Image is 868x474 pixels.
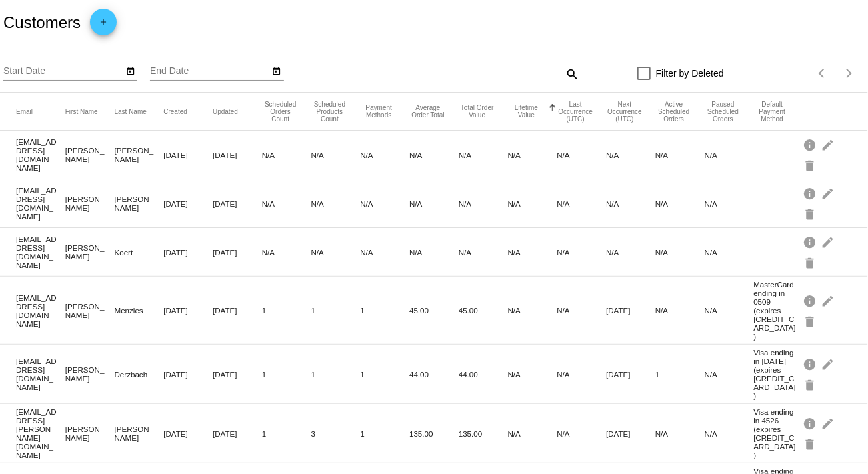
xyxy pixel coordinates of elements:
button: Open calendar [123,63,137,77]
mat-cell: 44.00 [459,367,508,382]
mat-cell: N/A [360,196,409,211]
mat-cell: N/A [557,196,606,211]
mat-icon: delete [803,203,819,224]
mat-cell: N/A [606,196,655,211]
button: Change sorting for PausedScheduledOrdersCount [705,101,742,123]
mat-cell: N/A [705,245,754,260]
mat-icon: info [803,413,819,433]
mat-icon: delete [803,155,819,175]
mat-cell: N/A [311,196,361,211]
mat-cell: [PERSON_NAME] [65,362,115,386]
mat-icon: info [803,290,819,311]
mat-cell: N/A [360,245,409,260]
button: Change sorting for UpdatedUtc [213,107,238,115]
button: Change sorting for NextScheduledOrderOccurrenceUtc [606,101,643,123]
mat-cell: [EMAIL_ADDRESS][PERSON_NAME][DOMAIN_NAME] [16,404,65,463]
span: Filter by Deleted [656,65,724,81]
mat-cell: [DATE] [213,426,262,441]
mat-cell: N/A [262,245,311,260]
mat-cell: [DATE] [163,426,213,441]
mat-cell: [EMAIL_ADDRESS][DOMAIN_NAME] [16,134,65,175]
mat-cell: [PERSON_NAME] [115,191,164,215]
mat-cell: [EMAIL_ADDRESS][DOMAIN_NAME] [16,183,65,224]
mat-icon: edit [821,134,837,155]
mat-cell: [DATE] [163,147,213,163]
mat-cell: [PERSON_NAME] [65,240,115,264]
mat-cell: 1 [360,367,409,382]
mat-icon: delete [803,374,819,395]
button: Previous page [809,60,836,87]
mat-cell: N/A [508,303,557,318]
mat-cell: [PERSON_NAME] [115,143,164,167]
button: Change sorting for FirstName [65,107,98,115]
mat-cell: Visa ending in [DATE] (expires [CREDIT_CARD_DATA]) [753,345,803,403]
mat-cell: 135.00 [459,426,508,441]
button: Change sorting for TotalProductsScheduledCount [311,101,349,123]
mat-icon: info [803,134,819,155]
mat-icon: edit [821,183,837,203]
mat-cell: N/A [508,196,557,211]
mat-cell: N/A [705,196,754,211]
mat-cell: [DATE] [606,426,655,441]
mat-cell: [PERSON_NAME] [65,299,115,323]
h2: Customers [3,13,81,32]
mat-cell: [DATE] [213,367,262,382]
mat-cell: [DATE] [213,303,262,318]
mat-icon: delete [803,311,819,331]
button: Next page [836,60,863,87]
mat-cell: N/A [557,426,606,441]
mat-icon: add [95,17,111,33]
mat-cell: N/A [262,196,311,211]
mat-cell: N/A [409,196,459,211]
button: Change sorting for Email [16,107,33,115]
button: Change sorting for AverageScheduledOrderTotal [409,104,447,119]
input: End Date [150,66,270,77]
button: Change sorting for LastName [115,107,147,115]
mat-cell: 45.00 [459,303,508,318]
button: Change sorting for ActiveScheduledOrdersCount [655,101,693,123]
mat-icon: edit [821,231,837,252]
mat-cell: N/A [606,147,655,163]
mat-cell: [EMAIL_ADDRESS][DOMAIN_NAME] [16,290,65,331]
button: Change sorting for DefaultPaymentMethod [753,101,791,123]
mat-cell: [DATE] [606,367,655,382]
button: Open calendar [270,63,284,77]
mat-cell: [EMAIL_ADDRESS][DOMAIN_NAME] [16,353,65,395]
mat-cell: 1 [262,367,311,382]
mat-cell: N/A [705,367,754,382]
mat-icon: delete [803,433,819,454]
mat-cell: Menzies [115,303,164,318]
mat-cell: N/A [606,245,655,260]
mat-cell: N/A [459,245,508,260]
mat-cell: Visa ending in 4526 (expires [CREDIT_CARD_DATA]) [753,404,803,463]
mat-cell: [DATE] [213,196,262,211]
button: Change sorting for ScheduledOrderLTV [508,104,545,119]
mat-cell: 1 [655,367,705,382]
mat-cell: N/A [655,426,705,441]
button: Change sorting for PaymentMethodsCount [360,104,397,119]
mat-icon: delete [803,252,819,273]
mat-cell: N/A [655,303,705,318]
button: Change sorting for TotalScheduledOrderValue [459,104,496,119]
mat-cell: [PERSON_NAME] [115,421,164,445]
mat-cell: N/A [655,147,705,163]
mat-icon: edit [821,413,837,433]
mat-cell: [PERSON_NAME] [65,421,115,445]
mat-cell: [DATE] [606,303,655,318]
mat-cell: N/A [655,196,705,211]
mat-cell: 1 [311,367,361,382]
mat-cell: N/A [459,147,508,163]
mat-icon: info [803,183,819,203]
mat-cell: 135.00 [409,426,459,441]
button: Change sorting for TotalScheduledOrdersCount [262,101,299,123]
mat-cell: 1 [262,303,311,318]
mat-cell: [DATE] [163,245,213,260]
mat-cell: Derzbach [115,367,164,382]
mat-cell: N/A [459,196,508,211]
mat-cell: [DATE] [163,367,213,382]
mat-cell: N/A [508,426,557,441]
mat-cell: 1 [360,303,409,318]
mat-cell: [DATE] [213,245,262,260]
mat-cell: 1 [262,426,311,441]
mat-cell: N/A [409,245,459,260]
